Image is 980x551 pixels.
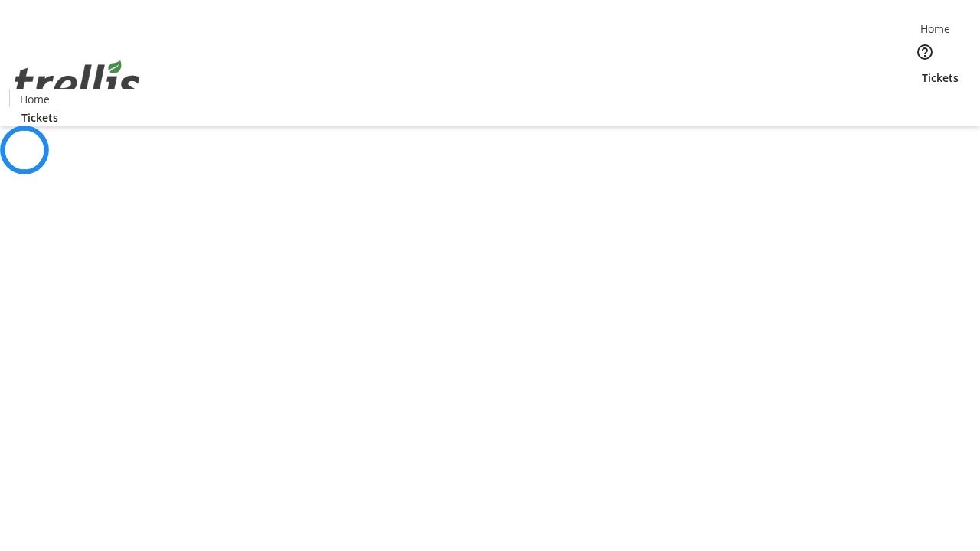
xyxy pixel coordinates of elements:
a: Tickets [910,70,971,86]
span: Tickets [922,70,959,86]
button: Cart [910,86,940,116]
span: Home [20,91,50,107]
a: Home [910,21,959,37]
button: Help [910,37,940,67]
span: Home [920,21,950,37]
a: Home [10,91,59,107]
a: Tickets [9,109,70,126]
span: Tickets [21,109,58,126]
img: Orient E2E Organization FhsNP1R4s6's Logo [9,44,145,120]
